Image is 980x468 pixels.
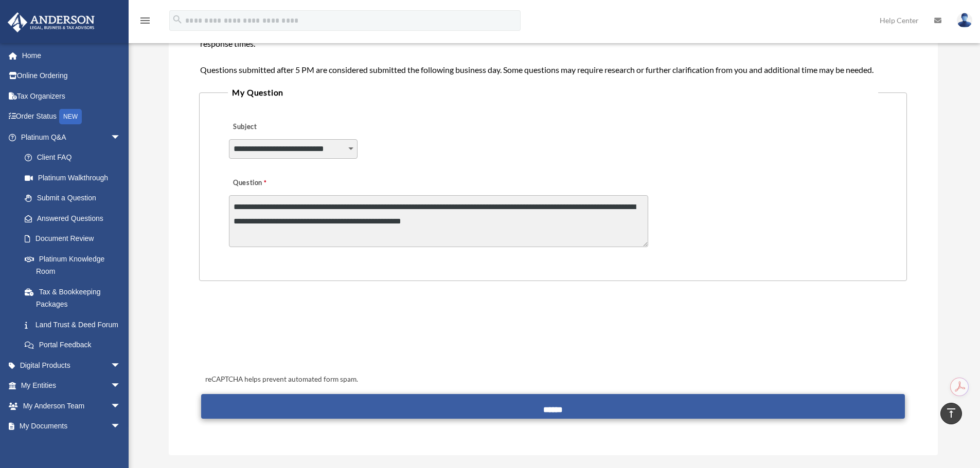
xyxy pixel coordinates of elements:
legend: My Question [228,85,878,100]
a: Platinum Walkthrough [14,167,136,188]
i: menu [139,14,151,27]
label: Question [229,176,309,191]
a: Submit a Question [14,188,131,209]
a: Land Trust & Deed Forum [14,314,136,335]
label: Subject [229,120,327,135]
a: Online Ordering [7,66,136,86]
a: Client FAQ [14,147,136,168]
div: reCAPTCHA helps prevent automated form spam. [201,373,904,386]
a: Portal Feedback [14,335,136,355]
iframe: reCAPTCHA [202,313,359,353]
span: arrow_drop_down [111,376,131,397]
img: Anderson Advisors Platinum Portal [5,12,98,32]
i: search [172,14,183,25]
span: arrow_drop_down [111,396,131,417]
span: arrow_drop_down [111,355,131,376]
a: vertical_align_top [940,403,962,424]
a: Answered Questions [14,208,136,229]
a: Tax Organizers [7,86,136,106]
a: Document Review [14,229,136,249]
a: My Anderson Teamarrow_drop_down [7,396,136,416]
a: Tax & Bookkeeping Packages [14,282,136,314]
a: Digital Productsarrow_drop_down [7,355,136,376]
a: Platinum Knowledge Room [14,249,136,282]
span: arrow_drop_down [111,127,131,148]
a: Order StatusNEW [7,106,136,127]
span: arrow_drop_down [111,416,131,437]
i: vertical_align_top [945,407,957,419]
img: User Pic [957,13,972,28]
a: My Entitiesarrow_drop_down [7,376,136,396]
div: NEW [59,109,82,124]
a: Home [7,45,136,66]
a: Platinum Q&Aarrow_drop_down [7,127,136,147]
a: menu [139,18,151,27]
a: My Documentsarrow_drop_down [7,416,136,437]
